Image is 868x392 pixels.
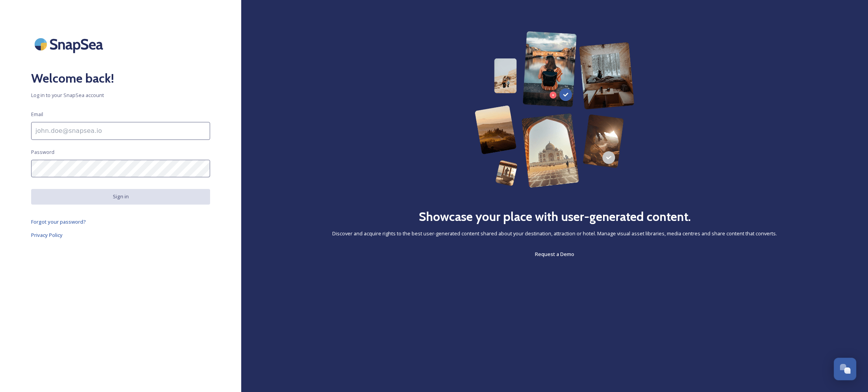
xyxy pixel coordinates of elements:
span: Privacy Policy [31,231,63,238]
span: Log in to your SnapSea account [31,92,210,99]
input: john.doe@snapsea.io [31,122,210,140]
button: Sign in [31,189,210,204]
h2: Welcome back! [31,69,210,88]
img: 63b42ca75bacad526042e722_Group%20154-p-800.png [475,31,635,188]
a: Request a Demo [535,249,574,259]
h2: Showcase your place with user-generated content. [419,207,691,226]
a: Forgot your password? [31,217,210,226]
a: Privacy Policy [31,230,210,240]
span: Password [31,148,54,156]
img: SnapSea Logo [31,31,109,57]
button: Open Chat [834,358,856,380]
span: Forgot your password? [31,218,86,225]
span: Discover and acquire rights to the best user-generated content shared about your destination, att... [332,230,777,237]
span: Request a Demo [535,251,574,258]
span: Email [31,111,43,118]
